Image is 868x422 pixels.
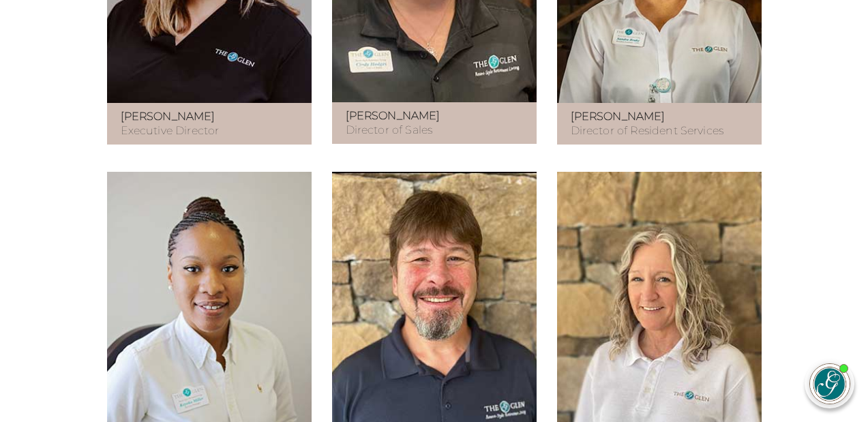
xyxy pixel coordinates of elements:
strong: [PERSON_NAME] [121,110,215,123]
p: Executive Director [121,110,298,138]
img: avatar [810,364,850,404]
strong: [PERSON_NAME] [346,109,440,122]
p: Director of Resident Services [571,110,748,138]
p: Director of Sales [346,109,523,138]
strong: [PERSON_NAME] [571,110,665,123]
